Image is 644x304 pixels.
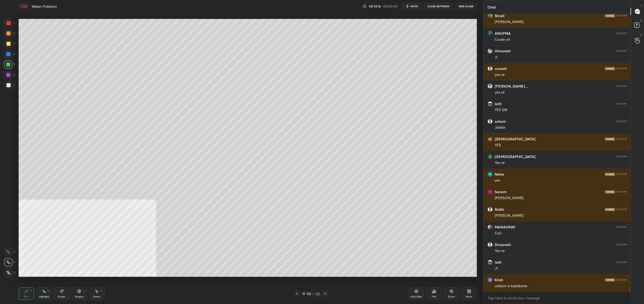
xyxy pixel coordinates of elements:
div: 6 [4,71,15,79]
img: 0be0c7f97cb549d49eb81630186122f0.jpg [487,136,493,142]
h6: Nidhi [495,207,504,212]
div: 10:14 AM [616,102,627,105]
div: P [30,290,32,292]
h6: Himanshi [495,49,511,53]
div: C [4,248,15,256]
h6: [DEMOGRAPHIC_DATA] [495,137,536,141]
img: 3 [487,13,493,18]
div: / [313,292,314,295]
h6: lalit [495,260,501,265]
h6: Neha [495,172,504,177]
img: d27029c33ba94aa29421ea00ad1b7cb2.jpg [487,48,493,54]
h6: lalit [495,102,501,106]
img: iconic-dark.1390631f.png [605,14,615,17]
h6: suhani [495,119,506,124]
img: iconic-dark.1390631f.png [605,173,615,176]
div: [PERSON_NAME] [495,213,627,218]
img: iconic-dark.1390631f.png [605,208,615,211]
img: iconic-dark.1390631f.png [605,278,615,281]
img: iconic-dark.1390631f.png [605,190,615,193]
div: yes sir [495,90,627,95]
div: 10:14 AM [616,155,627,158]
div: Co2 [495,231,627,236]
button: End Class [456,3,477,9]
h6: Shruti [495,13,505,18]
img: 1f95df6b11384b3792716b48832d911e.jpg [487,225,493,230]
img: iconic-dark.1390631f.png [605,67,615,70]
button: CLASS SETTINGS [424,3,453,9]
div: Shapes [75,295,84,298]
div: yes sir [495,72,627,77]
div: Ji [495,55,627,60]
div: 122 [306,292,312,295]
img: default.png [487,66,493,71]
img: 3 [487,101,493,106]
h6: ANUPMA [495,31,511,36]
h4: Water Pollution [32,4,57,9]
div: 10:14 AM [616,173,627,176]
div: 5 [4,60,15,69]
div: Crude oil [495,37,627,42]
div: [PERSON_NAME] [495,19,627,25]
h6: [PERSON_NAME]... [495,84,528,89]
div: 4 [4,50,15,58]
h6: Sonam [495,190,507,194]
div: 2 [4,29,15,38]
div: Highlight [39,295,49,298]
img: 3 [487,260,493,265]
div: 10:14 AM [616,49,627,53]
h6: MANAHSWI [495,225,515,229]
div: 10:14 AM [616,14,627,17]
div: 10:14 AM [616,261,627,264]
h6: [DEMOGRAPHIC_DATA] [495,154,536,159]
div: More [466,295,472,298]
div: Select [93,295,101,298]
div: yes [495,178,627,183]
img: default.png [487,207,493,212]
div: YES [495,143,627,148]
div: Pen [24,295,29,298]
div: JI [495,266,627,271]
div: 10:14 AM [616,278,627,281]
div: 1 [4,19,15,27]
div: 10:14 AM [616,67,627,70]
div: YES SIR [495,107,627,113]
img: 8a3bada9514c4d26929e567822a78344.94071784_3 [487,172,493,177]
h6: urvashi [495,66,507,71]
div: 3 [4,40,15,48]
div: Jiiiiiiiiiii [495,125,627,130]
div: Add Slide [411,295,422,298]
img: 66092927019a43b69c89fcb94fc9928b.jpg [487,189,493,194]
div: 7 [4,81,15,89]
img: default.png [487,242,493,247]
div: S [101,290,102,292]
div: grid [483,14,631,292]
img: iconic-dark.1390631f.png [605,137,615,141]
img: 3 [487,277,493,283]
div: 165 [315,291,320,296]
img: default.png [487,119,493,124]
div: Z [4,269,15,277]
div: Eraser [58,295,65,298]
p: Chat [483,0,500,14]
div: L [83,290,85,292]
span: mute [411,4,418,8]
h6: Krish [495,278,503,282]
p: T [641,4,642,8]
div: 10:14 AM [616,120,627,123]
div: X [4,258,15,266]
div: 10:14 AM [616,32,627,35]
div: 10:14 AM [616,190,627,193]
div: Yes sir [495,248,627,254]
p: G [640,33,642,37]
div: 10:14 AM [616,243,627,246]
img: 58247171_C119993A-A5EB-4239-A4C3-EE1BD0E4D24F.png [487,84,493,89]
p: D [641,19,642,23]
div: Yes sir [495,160,627,165]
img: 5f10e02224f243febadd0b0f76a28fbd.jpg [487,31,493,36]
div: LIVE [19,3,29,9]
img: 3 [487,154,493,159]
div: Zoom [448,295,455,298]
div: Poll [432,295,436,298]
div: [PERSON_NAME] [495,196,627,201]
